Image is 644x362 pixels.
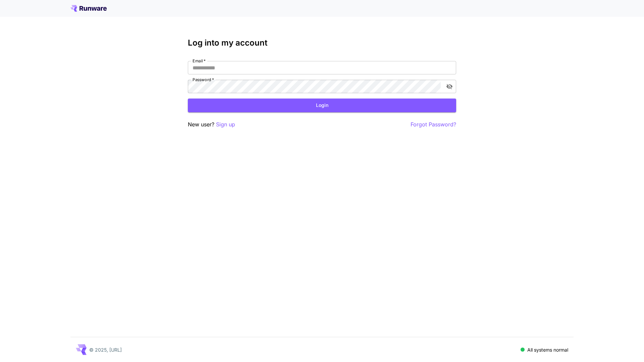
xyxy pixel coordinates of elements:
button: Forgot Password? [411,120,456,129]
label: Email [193,58,206,64]
label: Password [193,77,214,82]
p: © 2025, [URL] [89,346,122,353]
button: Login [188,99,456,112]
button: Sign up [216,120,235,129]
button: toggle password visibility [443,80,455,93]
p: New user? [188,120,235,129]
h3: Log into my account [188,38,456,48]
p: All systems normal [527,346,568,353]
